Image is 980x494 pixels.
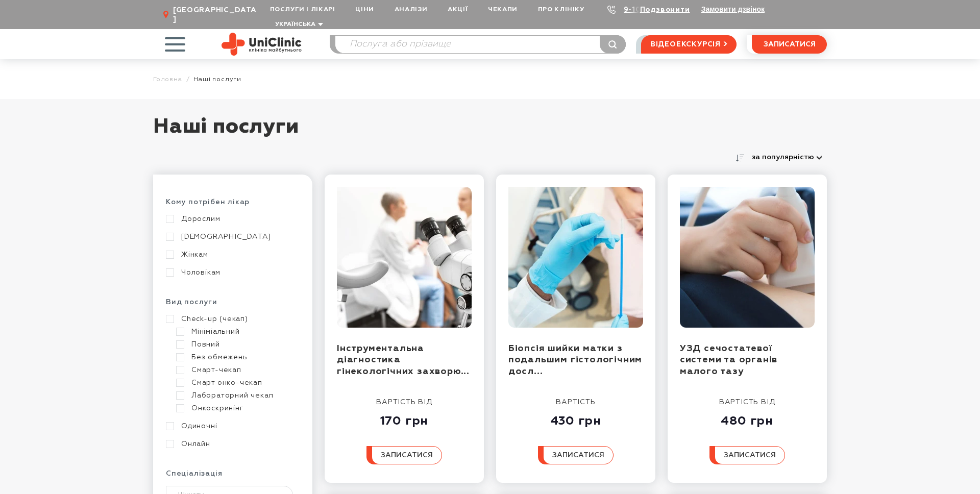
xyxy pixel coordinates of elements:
[166,268,297,277] a: Чоловікам
[376,399,432,406] span: вартість від
[701,5,765,13] button: Замовити дзвінок
[166,197,300,214] div: Кому потрібен лікар
[176,340,297,349] a: Повний
[176,365,297,375] a: Смарт-чекап
[166,214,297,224] a: Дорослим
[640,6,690,13] a: Подзвонити
[166,314,297,324] a: Check-up (чекап)
[709,446,785,464] button: записатися
[166,232,297,241] a: [DEMOGRAPHIC_DATA]
[752,35,827,54] button: записатися
[337,187,472,328] img: Інструментальна діагностика гінекологічних захворювань
[173,6,260,24] span: [GEOGRAPHIC_DATA]
[222,33,302,56] img: Uniclinic
[176,353,297,362] a: Без обмежень
[176,327,297,336] a: Мініміальний
[166,439,297,449] a: Онлайн
[624,6,646,13] a: 9-103
[176,378,297,387] a: Смарт онко-чекап
[538,446,614,464] button: записатися
[166,298,300,314] div: Вид послуги
[166,250,297,259] a: Жінкам
[193,76,241,83] span: Наші послуги
[747,150,827,164] button: за популярністю
[176,404,297,413] a: Онкоскринінг
[650,36,721,53] span: відеоекскурсія
[273,21,323,29] button: Українська
[275,21,315,28] span: Українська
[680,344,777,376] a: УЗД сечостатевої системи та органів малого тазу
[724,452,776,459] span: записатися
[764,41,816,48] span: записатися
[166,469,300,486] div: Спеціалізація
[366,407,442,429] div: 170 грн
[153,76,182,83] a: Головна
[552,452,604,459] span: записатися
[556,399,595,406] span: вартість
[538,407,614,429] div: 430 грн
[709,407,785,429] div: 480 грн
[508,344,642,376] a: Біопсія шийки матки з подальшим гістологічним досл...
[641,35,737,54] a: відеоекскурсія
[335,36,625,53] input: Послуга або прізвище
[680,187,815,328] img: УЗД сечостатевої системи та органів малого тазу
[381,452,433,459] span: записатися
[508,187,643,328] img: Біопсія шийки матки з подальшим гістологічним дослідженням
[166,422,297,431] a: Одиночні
[337,344,470,376] a: Інструментальна діагностика гінекологічних захворю...
[176,391,297,400] a: Лабораторний чекап
[719,399,775,406] span: вартість від
[366,446,442,464] button: записатися
[153,114,827,150] h1: Наші послуги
